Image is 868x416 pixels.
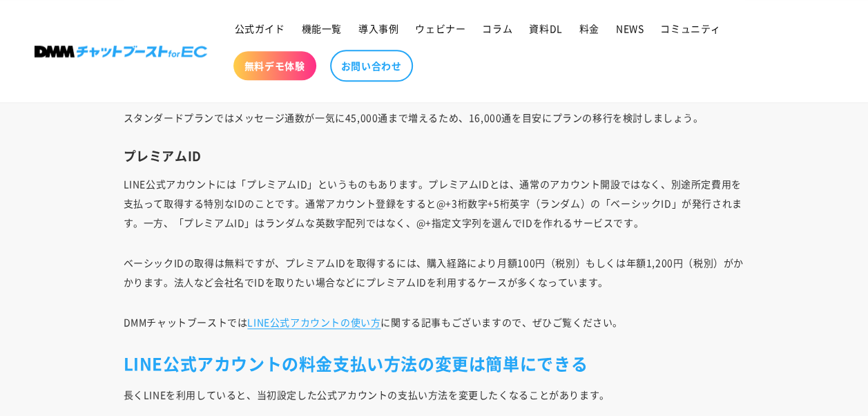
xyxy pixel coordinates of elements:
[571,14,608,43] a: 料金
[407,14,474,43] a: ウェビナー
[124,352,745,374] h2: LINE公式アカウントの料金支払い方法の変更は簡単にできる
[660,22,721,35] span: コミュニティ
[35,46,207,57] img: 株式会社DMM Boost
[529,22,562,35] span: 資料DL
[358,22,398,35] span: 導入事例
[330,50,413,82] a: お問い合わせ
[124,148,745,164] h3: プレミアムID
[474,14,521,43] a: コラム
[482,22,512,35] span: コラム
[341,59,402,72] span: お問い合わせ
[124,385,745,404] p: 長くLINEを利用していると、当初設定した公式アカウントの支払い方法を変更したくなることがあります。
[302,22,342,35] span: 機能一覧
[124,108,745,127] p: スタンダードプランではメッセージ通数が一気に45,000通まで増えるため、16,000通を目安にプランの移行を検討しましょう。
[521,14,570,43] a: 資料DL
[124,253,745,292] p: ベーシックIDの取得は無料ですが、プレミアムIDを取得するには、購入経路により月額100円（税別）もしくは年額1,200円（税別）がかかります。法人など会社名でIDを取りたい場合などにプレミアム...
[579,22,599,35] span: 料金
[124,174,745,232] p: LINE公式アカウントには「プレミアムID」というものもあります。プレミアムIDとは、通常のアカウント開設ではなく、別途所定費用を支払って取得する特別なIDのことです。通常アカウント登録をすると...
[235,22,285,35] span: 公式ガイド
[226,14,293,43] a: 公式ガイド
[350,14,407,43] a: 導入事例
[247,315,380,329] a: LINE公式アカウントの使い方
[293,14,350,43] a: 機能一覧
[415,22,465,35] span: ウェビナー
[616,22,644,35] span: NEWS
[124,312,745,332] p: DMMチャットブーストでは に関する記事もございますので、ぜひご覧ください。
[244,59,305,72] span: 無料デモ体験
[608,14,652,43] a: NEWS
[233,51,316,80] a: 無料デモ体験
[652,14,729,43] a: コミュニティ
